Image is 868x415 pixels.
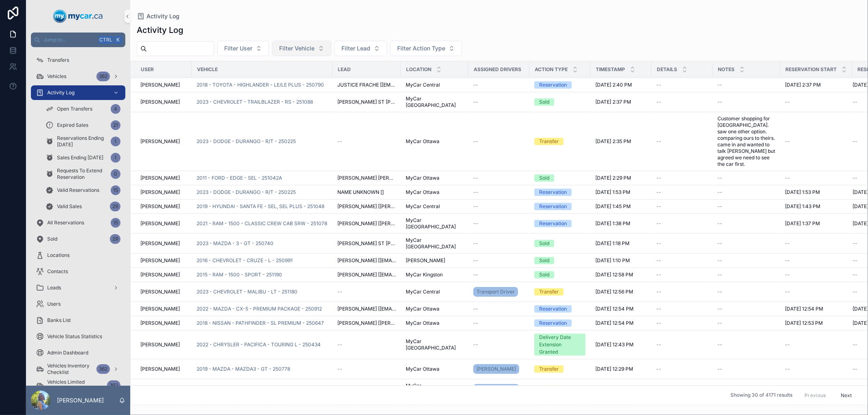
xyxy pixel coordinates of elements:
a: [DATE] 1:18 PM [595,240,647,247]
span: -- [473,175,478,181]
a: -- [473,82,525,88]
a: -- [473,189,525,196]
span: -- [785,138,790,145]
span: -- [656,289,661,295]
a: -- [656,138,708,145]
a: -- [656,175,708,181]
div: Reservation [539,81,567,89]
span: -- [853,257,857,264]
span: -- [785,289,790,295]
div: 29 [110,202,120,211]
a: MyCar Ottawa [406,175,464,181]
span: [DATE] 1:45 PM [595,203,631,210]
a: Sales Ending [DATE]1 [41,150,125,165]
a: -- [473,220,525,227]
span: [PERSON_NAME] [140,82,180,88]
span: -- [717,99,722,105]
a: -- [785,99,847,105]
a: -- [473,99,525,105]
span: -- [473,138,478,145]
span: -- [656,175,661,181]
a: MyCar Central [406,203,464,210]
a: [DATE] 1:53 PM [785,189,847,196]
a: [PERSON_NAME] [140,138,187,145]
a: 2023 - CHEVROLET - MALIBU - LT - 251180 [197,289,297,295]
span: MyCar [GEOGRAPHIC_DATA] [406,237,464,250]
a: [PERSON_NAME] [140,257,187,264]
span: Filter Vehicle [279,44,315,52]
a: Expired Sales21 [41,118,125,133]
a: MyCar [GEOGRAPHIC_DATA] [406,96,464,109]
a: [PERSON_NAME] [140,220,187,227]
span: -- [473,257,478,264]
a: Transfer [534,138,586,145]
a: MyCar Central [406,82,464,88]
a: -- [473,175,525,181]
a: Contacts [31,264,125,279]
div: 29 [110,234,120,244]
span: -- [717,203,722,210]
span: [DATE] 2:35 PM [595,138,631,145]
span: [PERSON_NAME] [140,257,180,264]
div: 15 [111,185,120,195]
a: Transport Driver [473,287,518,297]
span: -- [853,99,857,105]
a: [DATE] 1:43 PM [785,203,847,210]
a: Vehicles362 [31,69,125,84]
div: Transfer [539,138,559,145]
a: -- [717,220,775,227]
a: 2023 - DODGE - DURANGO - R/T - 250225 [197,189,296,196]
a: 2018 - TOYOTA - HIGHLANDER - LE/LE PLUS - 250790 [197,82,328,88]
span: [DATE] 1:43 PM [785,203,820,210]
a: Customer shopping for [GEOGRAPHIC_DATA]. saw one other option. comparing ours to theirs. came in ... [717,115,775,167]
a: 2023 - MAZDA - 3 - GT - 250740 [197,240,328,247]
span: [PERSON_NAME] [140,99,180,105]
a: MyCar [GEOGRAPHIC_DATA] [406,217,464,230]
span: JUSTICE FRACHE [[EMAIL_ADDRESS][DOMAIN_NAME]] [337,82,396,88]
div: 0 [111,169,120,179]
a: -- [785,138,847,145]
div: Sold [539,271,549,278]
a: Leads [31,280,125,295]
a: 2019 - HYUNDAI - SANTA FE - SEL, SEL PLUS - 251048 [197,203,324,210]
span: -- [853,138,857,145]
a: Valid Sales29 [41,199,125,214]
span: -- [337,289,342,295]
a: -- [785,272,847,278]
a: [PERSON_NAME] [140,272,187,278]
span: Filter User [224,44,252,52]
span: -- [656,203,661,210]
span: -- [853,272,857,278]
a: -- [785,175,847,181]
span: [PERSON_NAME] [406,257,445,264]
span: Valid Reservations [57,187,99,193]
span: Locations [47,252,70,259]
a: [DATE] 1:38 PM [595,220,647,227]
a: [PERSON_NAME] [140,240,187,247]
span: -- [717,272,722,278]
a: -- [717,203,775,210]
div: Reservation [539,220,567,227]
span: [PERSON_NAME] ST [PERSON_NAME] [[EMAIL_ADDRESS][DOMAIN_NAME]] [337,99,396,105]
span: [PERSON_NAME] [140,220,180,227]
a: Transfer [534,288,586,295]
a: -- [473,203,525,210]
a: MyCar Kingston [406,272,464,278]
span: [DATE] 2:40 PM [595,82,632,88]
div: 4 [111,104,120,114]
a: Requests To Extend Reservation0 [41,167,125,181]
span: [DATE] 1:53 PM [595,189,630,196]
span: NAME UNKNOWN [] [337,189,384,196]
a: [PERSON_NAME] [[EMAIL_ADDRESS][DOMAIN_NAME]] [337,257,396,264]
span: [DATE] 1:37 PM [785,220,820,227]
a: 2021 - RAM - 1500 - CLASSIC CREW CAB SRW - 251078 [197,220,327,227]
span: -- [473,82,478,88]
div: Reservation [539,189,567,196]
span: Transfers [47,57,69,63]
a: [PERSON_NAME] [140,203,187,210]
a: [PERSON_NAME] [140,82,187,88]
